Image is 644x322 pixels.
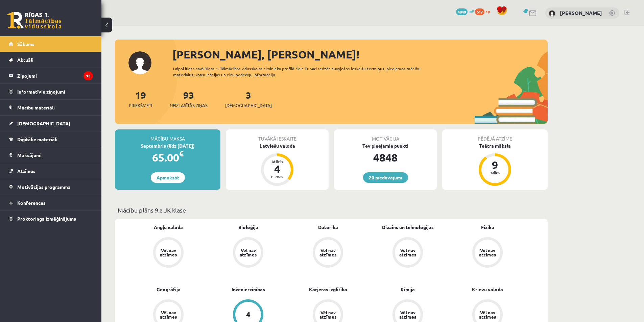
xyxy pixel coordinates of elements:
[232,286,265,293] a: Inženierzinības
[17,184,71,190] span: Motivācijas programma
[9,195,93,210] a: Konferences
[225,89,272,109] a: 3[DEMOGRAPHIC_DATA]
[475,8,493,14] a: 617 xp
[179,149,184,158] span: €
[238,224,258,231] a: Bioloģija
[17,57,33,63] span: Aktuāli
[478,310,497,319] div: Vēl nav atzīmes
[17,41,34,47] span: Sākums
[17,84,93,99] legend: Informatīvie ziņojumi
[481,224,494,231] a: Fizika
[17,136,57,142] span: Digitālie materiāli
[9,163,93,179] a: Atzīmes
[401,286,415,293] a: Ķīmija
[456,8,468,15] span: 4848
[17,68,93,83] legend: Ziņojumi
[170,102,208,109] span: Neizlasītās ziņas
[246,311,251,318] div: 4
[485,159,505,170] div: 9
[363,172,408,183] a: 20 piedāvājumi
[115,129,220,142] div: Mācību maksa
[17,216,76,222] span: Proktoringa izmēģinājums
[9,52,93,68] a: Aktuāli
[318,224,338,231] a: Datorika
[472,286,503,293] a: Krievu valoda
[469,8,474,14] span: mP
[17,200,46,206] span: Konferences
[154,224,183,231] a: Angļu valoda
[226,142,329,187] a: Latviešu valoda Atlicis 4 dienas
[129,89,152,109] a: 19Priekšmeti
[549,10,555,17] img: Aleksandrs Koroļovs
[442,142,548,187] a: Teātra māksla 9 balles
[151,172,185,183] a: Apmaksāt
[128,237,208,269] a: Vēl nav atzīmes
[115,149,220,166] div: 65.00
[442,129,548,142] div: Pēdējā atzīme
[84,71,93,80] i: 93
[9,179,93,195] a: Motivācijas programma
[334,142,437,149] div: Tev pieejamie punkti
[173,66,433,78] div: Laipni lūgts savā Rīgas 1. Tālmācības vidusskolas skolnieka profilā. Šeit Tu vari redzēt tuvojošo...
[448,237,527,269] a: Vēl nav atzīmes
[456,8,474,14] a: 4848 mP
[475,8,484,15] span: 617
[115,142,220,149] div: Septembris (līdz [DATE])
[478,248,497,257] div: Vēl nav atzīmes
[172,46,548,63] div: [PERSON_NAME], [PERSON_NAME]!
[560,9,602,16] a: [PERSON_NAME]
[9,131,93,147] a: Digitālie materiāli
[208,237,288,269] a: Vēl nav atzīmes
[17,147,93,163] legend: Maksājumi
[9,100,93,115] a: Mācību materiāli
[159,248,178,257] div: Vēl nav atzīmes
[9,116,93,131] a: [DEMOGRAPHIC_DATA]
[17,104,55,110] span: Mācību materiāli
[318,248,337,257] div: Vēl nav atzīmes
[118,205,545,215] p: Mācību plāns 9.a JK klase
[398,310,417,319] div: Vēl nav atzīmes
[398,248,417,257] div: Vēl nav atzīmes
[9,147,93,163] a: Maksājumi
[7,12,62,29] a: Rīgas 1. Tālmācības vidusskola
[17,168,35,174] span: Atzīmes
[267,159,287,164] div: Atlicis
[17,120,70,126] span: [DEMOGRAPHIC_DATA]
[334,129,437,142] div: Motivācija
[309,286,347,293] a: Karjeras izglītība
[382,224,434,231] a: Dizains un tehnoloģijas
[9,211,93,226] a: Proktoringa izmēģinājums
[334,149,437,166] div: 4848
[485,170,505,174] div: balles
[267,164,287,174] div: 4
[159,310,178,319] div: Vēl nav atzīmes
[239,248,258,257] div: Vēl nav atzīmes
[485,8,490,14] span: xp
[157,286,181,293] a: Ģeogrāfija
[9,68,93,83] a: Ziņojumi93
[226,129,329,142] div: Tuvākā ieskaite
[170,89,208,109] a: 93Neizlasītās ziņas
[442,142,548,149] div: Teātra māksla
[225,102,272,109] span: [DEMOGRAPHIC_DATA]
[267,174,287,178] div: dienas
[318,310,337,319] div: Vēl nav atzīmes
[226,142,329,149] div: Latviešu valoda
[288,237,368,269] a: Vēl nav atzīmes
[9,84,93,99] a: Informatīvie ziņojumi
[9,36,93,52] a: Sākums
[368,237,448,269] a: Vēl nav atzīmes
[129,102,152,109] span: Priekšmeti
